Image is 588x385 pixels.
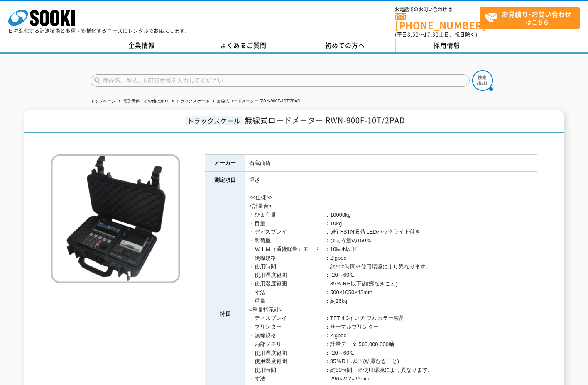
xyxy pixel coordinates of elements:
[485,7,579,28] span: はこちら
[502,9,571,19] strong: お見積り･お問い合わせ
[205,172,245,189] th: 測定項目
[91,99,115,103] a: トップページ
[424,31,439,38] span: 17:30
[245,172,537,189] td: 重さ
[176,99,209,103] a: トラックスケール
[91,39,192,52] a: 企業情報
[407,31,419,38] span: 8:50
[480,7,580,29] a: お見積り･お問い合わせはこちら
[91,74,470,87] input: 商品名、型式、NETIS番号を入力してください
[8,28,190,33] p: 日々進化する計測技術と多種・多様化するニーズにレンタルでお応えします。
[395,31,477,38] span: (平日 ～ 土日、祝日除く)
[192,39,294,52] a: よくあるご質問
[245,115,405,126] span: 無線式ロードメーター RWN-900F-10T/2PAD
[211,97,300,106] li: 無線式ロードメーター RWN-900F-10T/2PAD
[395,7,480,12] span: お電話でのお問い合わせは
[185,116,243,125] span: トラックスケール
[294,39,396,52] a: 初めての方へ
[396,39,497,52] a: 採用情報
[325,41,365,50] span: 初めての方へ
[472,70,493,91] img: btn_search.png
[205,154,245,172] th: メーカー
[245,154,537,172] td: 石蔵商店
[395,13,480,30] a: [PHONE_NUMBER]
[123,99,169,103] a: 電子天秤・その他はかり
[51,154,180,283] img: 無線式ロードメーター RWN-900F-10T/2PAD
